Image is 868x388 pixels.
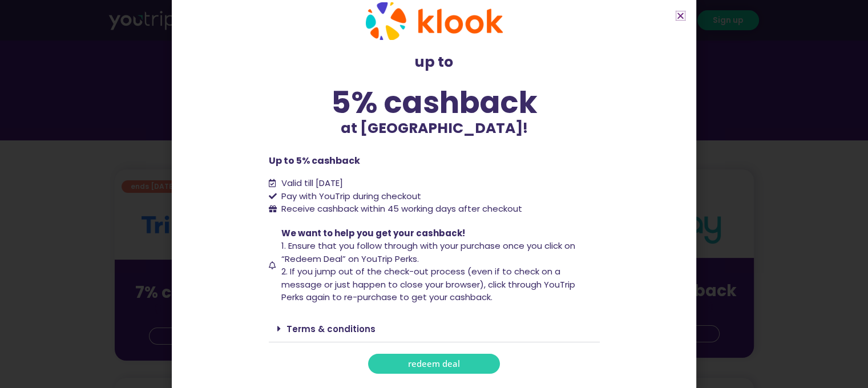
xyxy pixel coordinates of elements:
span: Pay with YouTrip during checkout [278,190,421,203]
span: 2. If you jump out of the check-out process (even if to check on a message or just happen to clos... [281,265,575,303]
span: Valid till [DATE] [278,177,343,190]
span: Receive cashback within 45 working days after checkout [278,203,522,216]
p: up to [269,51,600,73]
a: Terms & conditions [286,323,376,335]
p: Up to 5% cashback [269,154,600,168]
a: redeem deal [368,354,500,374]
div: 5% cashback [269,87,600,118]
span: 1. Ensure that you follow through with your purchase once you click on “Redeem Deal” on YouTrip P... [281,240,575,265]
div: Terms & conditions [269,316,600,342]
span: redeem deal [408,359,460,368]
p: at [GEOGRAPHIC_DATA]! [269,118,600,139]
a: Close [676,11,685,20]
span: We want to help you get your cashback! [281,227,465,239]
